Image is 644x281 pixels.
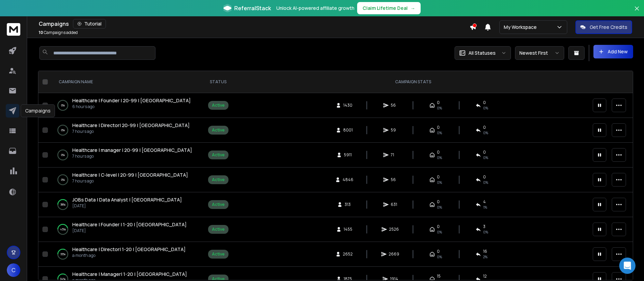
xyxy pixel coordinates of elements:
span: 0 % [483,155,488,160]
span: 0% [437,155,442,160]
div: Active [212,227,225,232]
p: Unlock AI-powered affiliate growth [276,5,354,12]
span: 0 [437,174,440,180]
button: Add New [593,45,633,58]
button: Tutorial [73,19,106,29]
td: 0%Healthcare | Director| 20-99 | [GEOGRAPHIC_DATA]7 hours ago [51,118,199,143]
span: 1455 [344,227,352,232]
button: Close banner [632,4,641,20]
span: 0 % [483,105,488,111]
p: Campaigns added [39,30,78,35]
a: Healthcare | Founder | 20-99 | [GEOGRAPHIC_DATA] [72,97,191,104]
span: 71 [391,152,398,158]
span: 0 % [483,180,488,185]
th: CAMPAIGN NAME [51,71,199,93]
p: [DATE] [72,203,182,209]
span: 0 [483,100,486,105]
span: 0 [483,125,486,130]
a: Healthcare | Director| 20-99 | [GEOGRAPHIC_DATA] [72,122,190,129]
div: Open Intercom Messenger [619,258,636,274]
p: 33 % [60,251,66,258]
p: [DATE] [72,228,187,233]
span: 0% [437,105,442,111]
p: 0 % [61,127,65,134]
div: Active [212,177,225,182]
span: 4 [483,199,486,205]
span: 0 [437,150,440,155]
div: Active [212,152,225,158]
span: 15 [437,274,441,279]
span: 0 [437,249,440,254]
span: 1430 [343,103,352,108]
span: → [410,5,415,12]
th: CAMPAIGN STATS [237,71,589,93]
span: 0 % [483,130,488,136]
th: STATUS [199,71,237,93]
p: 7 hours ago [72,178,188,184]
a: Healthcare | Founder | 1-20 | [GEOGRAPHIC_DATA] [72,221,187,228]
p: 7 hours ago [72,154,192,159]
div: Campaigns [21,104,55,117]
div: Active [212,127,225,133]
a: Healthcare | Manager| 1-20 | [GEOGRAPHIC_DATA] [72,271,187,278]
span: 0% [437,130,442,136]
span: 0% [437,180,442,185]
span: 10 [39,30,43,35]
p: All Statuses [468,50,496,56]
span: 12 [483,274,487,279]
span: 2669 [389,251,399,257]
span: 0 [437,224,440,229]
button: Claim Lifetime Deal→ [357,2,421,14]
span: 313 [345,202,351,207]
p: 45 % [60,226,66,233]
p: 7 hours ago [72,129,190,134]
td: 0%Healthcare | manager | 20-99 | [GEOGRAPHIC_DATA]7 hours ago [51,143,199,168]
p: My Workspace [504,24,539,31]
td: 33%Healthcare | Director| 1-20 | [GEOGRAPHIC_DATA]a month ago [51,242,199,267]
td: 0%Healthcare | Founder | 20-99 | [GEOGRAPHIC_DATA]6 hours ago [51,93,199,118]
span: ReferralStack [234,4,271,12]
td: 0%Healthcare | C-level | 20-99 | [GEOGRAPHIC_DATA]7 hours ago [51,168,199,192]
a: JOBs Data | Data Analyst | [GEOGRAPHIC_DATA] [72,196,182,203]
p: a month ago [72,253,186,258]
span: 0 [437,125,440,130]
span: 0 [483,174,486,180]
span: 2526 [389,227,399,232]
button: C [7,263,20,277]
div: Active [212,202,225,207]
p: Get Free Credits [590,24,627,31]
span: 0% [437,229,442,235]
a: Healthcare | Director| 1-20 | [GEOGRAPHIC_DATA] [72,246,186,253]
span: 59 [391,127,398,133]
div: Campaigns [39,19,470,29]
span: Healthcare | Director| 1-20 | [GEOGRAPHIC_DATA] [72,246,186,252]
span: 0 % [483,229,488,235]
span: 0 [483,150,486,155]
span: 1 % [483,205,487,210]
span: 56 [391,103,398,108]
span: 631 [391,202,398,207]
a: Healthcare | manager | 20-99 | [GEOGRAPHIC_DATA] [72,147,192,154]
div: Active [212,251,225,257]
div: Active [212,103,225,108]
span: 2 % [483,254,487,260]
span: 4846 [343,177,353,182]
button: Newest First [515,46,564,60]
button: Get Free Credits [575,20,632,34]
span: 2652 [343,251,353,257]
a: Healthcare | C-level | 20-99 | [GEOGRAPHIC_DATA] [72,172,188,178]
span: 56 [391,177,398,182]
span: 3 [483,224,485,229]
span: Healthcare | Manager| 1-20 | [GEOGRAPHIC_DATA] [72,271,187,277]
span: 0 [437,100,440,105]
span: 5911 [344,152,352,158]
span: 0% [437,205,442,210]
p: 0 % [61,152,65,158]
